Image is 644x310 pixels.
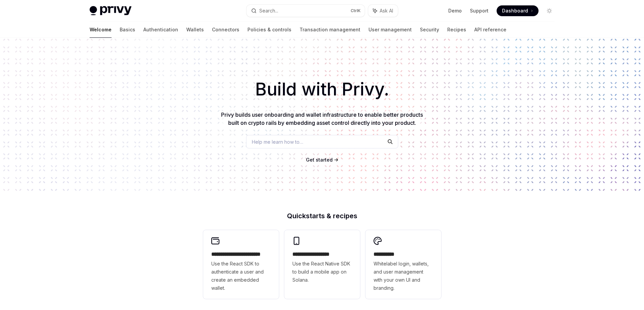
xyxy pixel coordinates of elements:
a: Dashboard [497,5,539,16]
a: Welcome [90,22,112,38]
span: Dashboard [502,7,528,14]
a: Get started [306,157,333,163]
span: Get started [306,157,333,163]
a: Authentication [143,22,178,38]
button: Ask AI [368,5,398,17]
button: Search...CtrlK [246,5,365,17]
a: Security [420,22,439,38]
a: Connectors [212,22,239,38]
a: Recipes [447,22,466,38]
a: Policies & controls [247,22,291,38]
h1: Build with Privy. [11,76,633,103]
span: Ctrl K [351,8,361,13]
h2: Quickstarts & recipes [203,213,441,219]
a: **** **** **** ***Use the React Native SDK to build a mobile app on Solana. [284,230,360,299]
a: User management [368,22,412,38]
a: Basics [120,22,135,38]
a: API reference [474,22,506,38]
span: Privy builds user onboarding and wallet infrastructure to enable better products built on crypto ... [221,111,423,126]
span: Use the React SDK to authenticate a user and create an embedded wallet. [211,260,271,292]
span: Whitelabel login, wallets, and user management with your own UI and branding. [374,260,433,292]
span: Ask AI [380,7,393,14]
a: **** *****Whitelabel login, wallets, and user management with your own UI and branding. [365,230,441,299]
button: Toggle dark mode [544,5,555,16]
a: Transaction management [300,22,360,38]
span: Help me learn how to… [252,138,303,145]
div: Search... [259,7,278,15]
a: Demo [448,7,462,14]
a: Wallets [186,22,204,38]
span: Use the React Native SDK to build a mobile app on Solana. [292,260,352,284]
a: Support [470,7,488,14]
img: light logo [90,6,132,16]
